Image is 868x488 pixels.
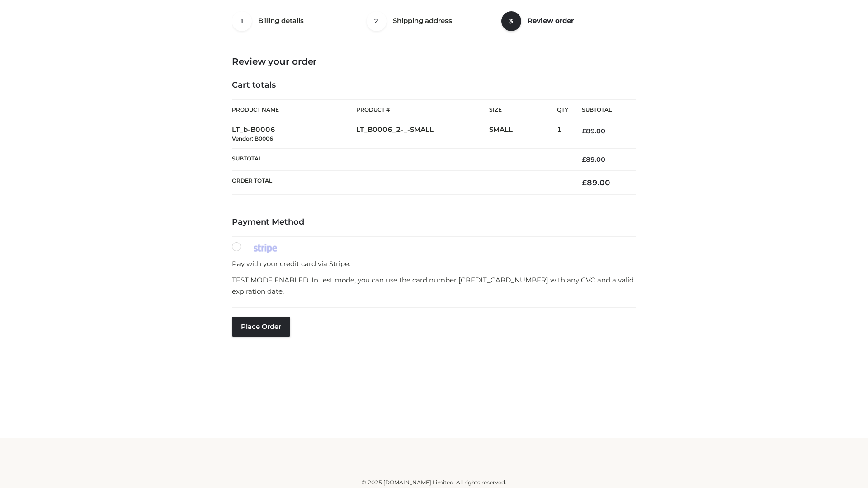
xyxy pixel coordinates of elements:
[489,120,557,149] td: SMALL
[557,99,568,120] th: Qty
[568,100,636,120] th: Subtotal
[232,56,636,67] h3: Review your order
[232,120,356,149] td: LT_b-B0006
[232,317,290,337] button: Place order
[582,178,587,187] span: £
[232,171,568,195] th: Order Total
[356,99,489,120] th: Product #
[232,217,636,227] h4: Payment Method
[232,135,273,142] small: Vendor: B0006
[557,120,568,149] td: 1
[232,148,568,170] th: Subtotal
[582,155,586,164] span: £
[232,258,636,270] p: Pay with your credit card via Stripe.
[356,120,489,149] td: LT_B0006_2-_-SMALL
[489,100,552,120] th: Size
[582,127,586,135] span: £
[232,99,356,120] th: Product Name
[232,274,636,297] p: TEST MODE ENABLED. In test mode, you can use the card number [CREDIT_CARD_NUMBER] with any CVC an...
[582,155,605,164] bdi: 89.00
[582,178,610,187] bdi: 89.00
[232,80,636,90] h4: Cart totals
[582,127,605,135] bdi: 89.00
[134,478,734,487] div: © 2025 [DOMAIN_NAME] Limited. All rights reserved.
